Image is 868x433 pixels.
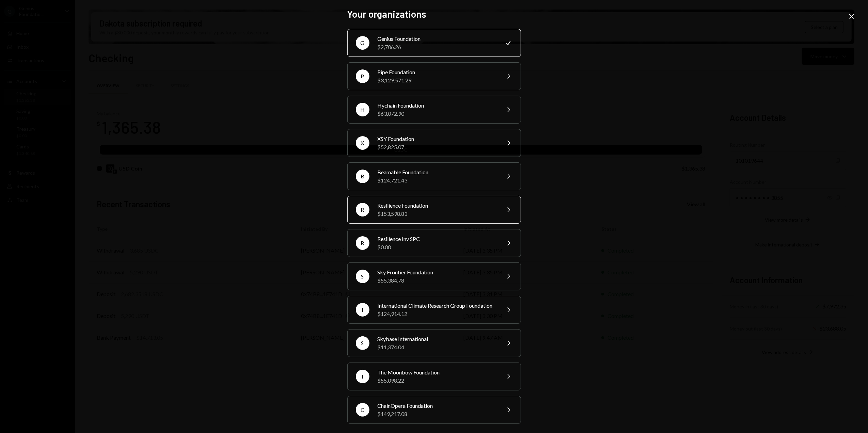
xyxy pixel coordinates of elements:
div: $3,129,571.29 [378,76,496,84]
div: XSY Foundation [378,135,496,143]
button: SSkybase International$11,374.04 [347,329,521,357]
button: HHychain Foundation$63,072.90 [347,96,521,124]
div: $0.00 [378,243,496,251]
div: $153,598.83 [378,210,496,218]
button: SSky Frontier Foundation$55,384.78 [347,262,521,290]
div: Hychain Foundation [378,101,496,110]
div: X [356,136,369,150]
div: $11,374.04 [378,343,496,351]
div: R [356,236,369,250]
h2: Your organizations [347,7,521,21]
div: C [356,403,369,417]
div: T [356,370,369,383]
div: B [356,170,369,183]
button: TThe Moonbow Foundation$55,098.22 [347,363,521,390]
button: CChainOpera Foundation$149,217.08 [347,396,521,424]
div: $52,825.07 [378,143,496,151]
div: $63,072.90 [378,110,496,118]
div: $55,098.22 [378,376,496,385]
div: Genius Foundation [378,35,496,43]
div: S [356,336,369,350]
button: BBeamable Foundation$124,721.43 [347,162,521,190]
div: Beamable Foundation [378,168,496,176]
button: XXSY Foundation$52,825.07 [347,129,521,157]
div: P [356,69,369,83]
div: Resilience Inv SPC [378,235,496,243]
div: Resilience Foundation [378,202,496,210]
button: RResilience Inv SPC$0.00 [347,229,521,257]
div: S [356,270,369,283]
div: R [356,203,369,216]
div: Skybase International [378,335,496,343]
div: Pipe Foundation [378,68,496,76]
button: PPipe Foundation$3,129,571.29 [347,62,521,90]
div: $124,914.12 [378,310,496,318]
div: ChainOpera Foundation [378,402,496,410]
div: International Climate Research Group Foundation [378,302,496,310]
div: Sky Frontier Foundation [378,268,496,276]
div: G [356,36,369,50]
div: $149,217.08 [378,410,496,418]
div: $55,384.78 [378,276,496,285]
div: The Moonbow Foundation [378,368,496,376]
div: H [356,103,369,116]
button: RResilience Foundation$153,598.83 [347,196,521,224]
div: I [356,303,369,317]
button: GGenius Foundation$2,706.26 [347,29,521,57]
div: $2,706.26 [378,43,496,51]
div: $124,721.43 [378,176,496,185]
button: IInternational Climate Research Group Foundation$124,914.12 [347,296,521,324]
